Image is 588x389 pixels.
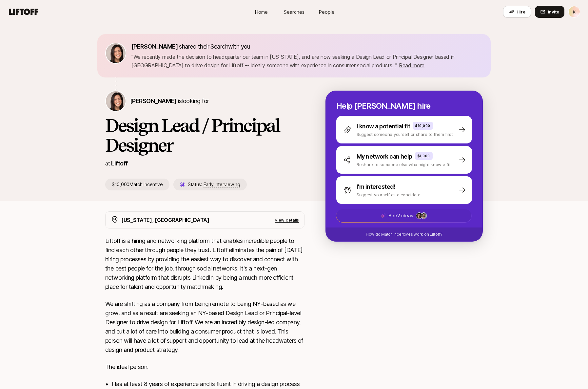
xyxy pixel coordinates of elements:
p: Help [PERSON_NAME] hire [336,101,472,111]
span: People [319,9,335,15]
p: $10,000 [415,123,430,128]
p: K [573,8,576,16]
p: at [105,159,110,168]
a: Liftoff [111,160,127,167]
p: Suggest yourself as a candidate [357,191,421,198]
p: Suggest someone yourself or share to them first [357,131,453,138]
img: 5c4db56a_281f_4b9d_bd32_52d701cf8d02.jpg [416,213,422,219]
p: Liftoff is a hiring and networking platform that enables incredible people to find each other thr... [105,236,304,292]
p: My network can help [357,152,412,161]
p: See 2 ideas [388,212,413,220]
span: Searches [284,9,304,15]
p: Reshare to someone else who might know a fit [357,161,451,168]
p: $10,000 Match Incentive [105,179,169,190]
p: $1,000 [418,153,430,159]
p: I know a potential fit [357,122,410,131]
p: The ideal person: [105,362,304,372]
span: [PERSON_NAME] [130,97,176,104]
span: Early interviewing [204,182,240,187]
p: We are shifting as a company from being remote to being NY-based as we grow, and as a result are ... [105,299,304,355]
a: Searches [278,6,310,18]
button: See2 ideas [336,209,472,223]
img: 71d7b91d_d7cb_43b4_a7ea_a9b2f2cc6e03.jpg [106,43,126,63]
a: People [310,6,343,18]
p: is looking for [130,97,209,106]
a: Home [245,6,278,18]
span: Home [255,9,268,15]
button: K [568,6,580,18]
img: 05e6316e_c84e_4eb5_9de4_9d6813016d13.jpg [421,213,427,219]
span: [PERSON_NAME] [131,43,178,50]
p: View details [275,217,299,223]
button: Hire [503,6,531,18]
span: Read more [399,62,424,69]
h1: Design Lead / Principal Designer [105,116,304,155]
p: Status: [188,181,240,188]
img: Eleanor Morgan [106,91,126,111]
p: shared their Search [131,42,253,51]
p: [US_STATE], [GEOGRAPHIC_DATA] [121,216,209,224]
span: Hire [517,9,525,15]
p: " We recently made the decision to headquarter our team in [US_STATE], and are now seeking a Desi... [131,53,483,70]
button: Invite [535,6,564,18]
span: with you [228,43,250,50]
p: How do Match Incentives work on Liftoff? [366,231,442,237]
span: Invite [548,9,559,15]
p: I'm interested! [357,182,395,191]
